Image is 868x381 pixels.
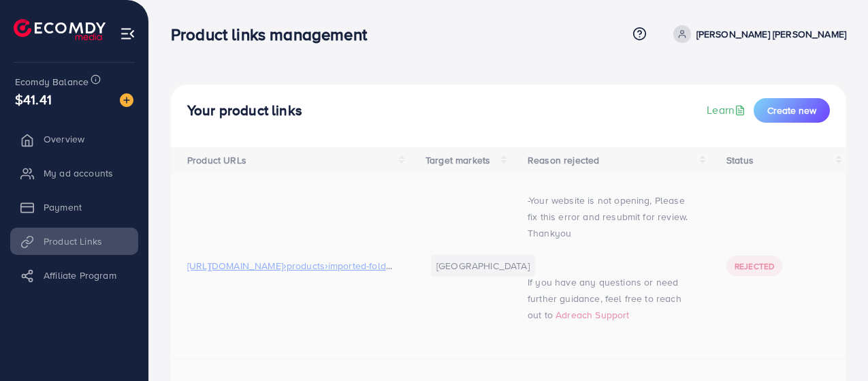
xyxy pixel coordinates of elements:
img: menu [120,26,135,42]
button: Create new [754,98,830,123]
a: [PERSON_NAME] [PERSON_NAME] [668,25,846,43]
span: $41.41 [15,89,52,109]
a: Learn [707,102,748,118]
span: Create new [767,104,816,117]
p: [PERSON_NAME] [PERSON_NAME] [696,26,846,42]
img: logo [14,19,106,40]
img: image [120,93,133,107]
span: Ecomdy Balance [15,75,89,89]
h3: Product links management [171,25,378,44]
h4: Your product links [187,102,302,119]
